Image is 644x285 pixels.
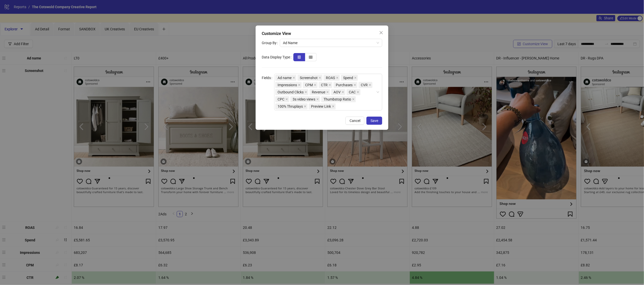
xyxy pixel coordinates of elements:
[333,82,357,88] span: Purchases
[262,39,280,47] label: Group By
[262,53,293,61] label: Data Display Type
[326,91,329,93] span: close
[311,104,331,109] span: Preview Link
[352,98,355,101] span: close
[297,75,323,81] span: Screenshot
[333,89,341,95] span: AOV
[278,89,304,95] span: Outbound Clicks
[331,89,345,95] span: AOV
[366,117,382,125] button: Save
[349,89,356,95] span: CAC
[342,91,344,93] span: close
[297,55,301,59] span: insert-row-left
[312,89,325,95] span: Revenue
[278,96,284,102] span: CPC
[278,75,292,81] span: Ad name
[275,103,308,109] span: 100% Thruplays
[309,89,330,95] span: Revenue
[314,84,316,86] span: close
[293,77,295,79] span: close
[303,82,318,88] span: CPM
[290,96,320,102] span: 3s video views
[319,77,321,79] span: close
[293,96,315,102] span: 3s video views
[283,39,379,47] span: Ad Name
[304,105,306,108] span: close
[262,74,274,82] label: Fields
[347,89,361,95] span: CAC
[359,82,373,88] span: CVR
[275,89,308,95] span: Outbound Clicks
[371,119,378,123] span: Save
[321,96,356,102] span: Thumbstop Ratio
[309,103,336,109] span: Preview Link
[329,84,331,86] span: close
[354,84,356,86] span: close
[336,77,339,79] span: close
[262,31,382,37] div: Customize View
[324,75,340,81] span: ROAS
[326,75,335,81] span: ROAS
[305,82,313,88] span: CPM
[275,75,296,81] span: Ad name
[343,75,353,81] span: Spend
[319,82,332,88] span: CTR
[361,82,368,88] span: CVR
[285,98,288,101] span: close
[369,84,371,86] span: close
[309,55,313,59] span: table
[345,117,364,125] button: Cancel
[316,98,319,101] span: close
[278,104,303,109] span: 100% Thruplays
[377,29,385,37] button: Close
[341,75,358,81] span: Spend
[336,82,353,88] span: Purchases
[278,82,297,88] span: Impressions
[305,91,307,93] span: close
[275,82,302,88] span: Impressions
[332,105,335,108] span: close
[298,84,301,86] span: close
[324,96,351,102] span: Thumbstop Ratio
[379,31,383,35] span: close
[354,77,357,79] span: close
[300,75,318,81] span: Screenshot
[357,91,359,93] span: close
[350,119,360,123] span: Cancel
[321,82,328,88] span: CTR
[275,96,289,102] span: CPC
